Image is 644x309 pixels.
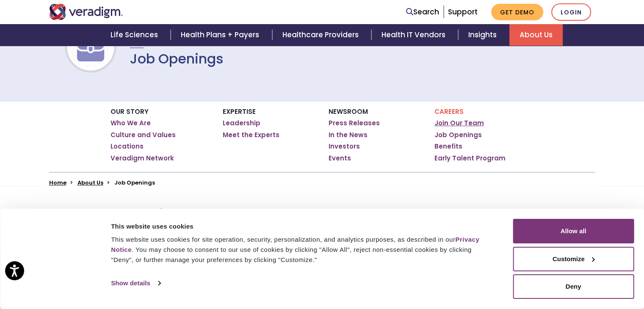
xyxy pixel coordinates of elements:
a: Health IT Vendors [371,24,458,46]
a: Login [551,3,591,21]
a: Home [49,179,66,187]
a: Insights [458,24,509,46]
a: Show details [111,277,160,290]
a: Who We Are [111,119,151,127]
a: About Us [509,24,563,46]
a: Investors [329,142,360,151]
a: Events [329,154,351,163]
a: Locations [111,142,144,151]
img: Veradigm logo [49,4,123,20]
button: Customize [513,247,634,271]
a: About Us [77,179,103,187]
a: Benefits [434,142,462,151]
div: This website uses cookies for site operation, security, personalization, and analytics purposes, ... [111,235,494,265]
a: Culture and Values [111,131,176,139]
a: Join Our Team [434,119,484,127]
h1: Job Openings [130,51,224,67]
a: Leadership [223,119,260,127]
a: Meet the Experts [223,131,279,139]
a: Veradigm Network [111,154,174,163]
a: In the News [329,131,368,139]
button: Deny [513,274,634,299]
a: Search [406,6,439,18]
a: Job Openings [434,131,482,139]
a: Life Sciences [100,24,171,46]
a: Early Talent Program [434,154,506,163]
a: Health Plans + Payers [171,24,272,46]
a: Press Releases [329,119,380,127]
button: Allow all [513,219,634,243]
a: Healthcare Providers [272,24,371,46]
h2: Welcome to Veradigm [49,207,395,221]
div: This website uses cookies [111,221,494,232]
a: Get Demo [491,4,543,20]
a: Support [448,7,478,17]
